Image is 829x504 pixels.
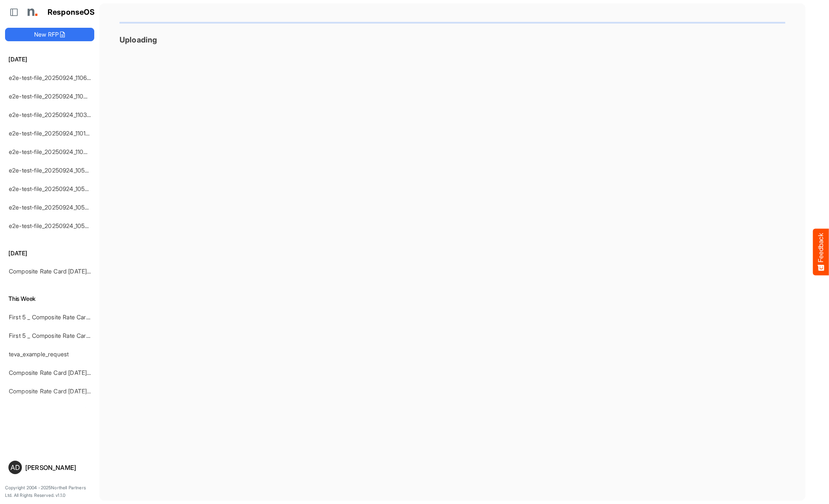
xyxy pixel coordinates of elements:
[25,464,91,471] div: [PERSON_NAME]
[23,4,40,21] img: Northell
[9,369,109,376] a: Composite Rate Card [DATE]_smaller
[9,268,109,275] a: Composite Rate Card [DATE]_smaller
[9,332,118,339] a: First 5 _ Composite Rate Card [DATE] (2)
[9,387,109,395] a: Composite Rate Card [DATE]_smaller
[9,130,93,137] a: e2e-test-file_20250924_110146
[5,484,94,499] p: Copyright 2004 - 2025 Northell Partners Ltd. All Rights Reserved. v 1.1.0
[9,313,118,321] a: First 5 _ Composite Rate Card [DATE] (2)
[120,35,785,44] h3: Uploading
[11,464,20,471] span: AD
[5,28,94,41] button: New RFP
[813,229,829,276] button: Feedback
[9,111,94,118] a: e2e-test-file_20250924_110305
[9,93,94,100] a: e2e-test-file_20250924_110422
[9,185,95,192] a: e2e-test-file_20250924_105529
[48,8,95,17] h1: ResponseOS
[9,222,95,229] a: e2e-test-file_20250924_105226
[9,74,94,81] a: e2e-test-file_20250924_110646
[5,55,94,64] h6: [DATE]
[9,350,69,358] a: teva_example_request
[5,249,94,258] h6: [DATE]
[9,167,94,174] a: e2e-test-file_20250924_105914
[9,204,94,211] a: e2e-test-file_20250924_105318
[9,148,94,155] a: e2e-test-file_20250924_110035
[5,294,94,303] h6: This Week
